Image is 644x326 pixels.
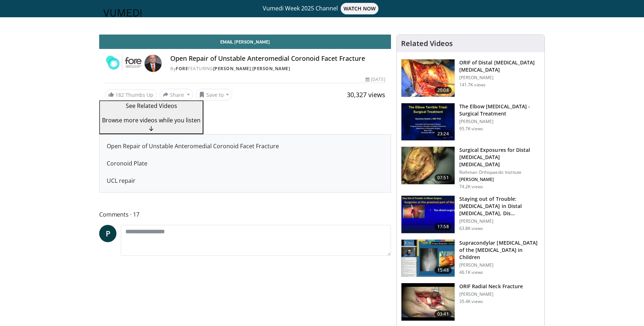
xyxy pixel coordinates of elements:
[459,82,486,88] p: 141.7K views
[102,116,201,124] span: Browse more videos while you listen
[434,130,452,137] span: 23:24
[401,240,455,277] img: 07483a87-f7db-4b95-b01b-f6be0d1b3d91.150x105_q85_crop-smart_upscale.jpg
[459,226,483,231] p: 63.8K views
[401,283,455,321] img: Picture_3_8_2.png.150x105_q85_crop-smart_upscale.jpg
[459,270,483,275] p: 46.1K views
[459,119,540,124] p: [PERSON_NAME]
[99,210,391,219] span: Comments 17
[105,89,157,100] a: 182 Thumbs Up
[115,91,124,98] span: 182
[434,267,452,274] span: 15:48
[213,65,251,72] a: [PERSON_NAME]
[459,59,540,73] h3: ORIF of Distal [MEDICAL_DATA] [MEDICAL_DATA]
[401,239,540,277] a: 15:48 Supracondylar [MEDICAL_DATA] of the [MEDICAL_DATA] in Children [PERSON_NAME] 46.1K views
[459,126,483,132] p: 95.7K views
[401,196,455,233] img: Q2xRg7exoPLTwO8X4xMDoxOjB1O8AjAz_1.150x105_q85_crop-smart_upscale.jpg
[459,218,540,224] p: [PERSON_NAME]
[434,223,452,230] span: 17:58
[102,101,201,110] p: See Related Videos
[401,59,540,97] a: 20:08 ORIF of Distal [MEDICAL_DATA] [MEDICAL_DATA] [PERSON_NAME] 141.7K views
[144,55,162,72] img: Avatar
[434,311,452,318] span: 03:41
[459,184,483,190] p: 74.2K views
[103,9,142,17] img: VuMedi Logo
[99,35,391,49] a: Email [PERSON_NAME]
[459,283,523,290] h3: ORIF Radial Neck Fracture
[170,55,385,63] h4: Open Repair of Unstable Anteromedial Coronoid Facet Fracture
[459,103,540,117] h3: The Elbow [MEDICAL_DATA] - Surgical Treatment
[176,65,188,72] a: FORE
[459,299,483,304] p: 35.4K views
[459,195,540,217] h3: Staying out of Trouble: Radial Nerve in Distal Humerus Fracture, Distal Biceps Repair, and Elbow ...
[365,76,385,83] div: [DATE]
[99,225,116,242] a: P
[459,262,540,268] p: [PERSON_NAME]
[107,142,383,185] div: Open Repair of Unstable Anteromedial Coronoid Facet Fracture Coronoid Plate UCL repair
[401,103,455,141] img: 162531_0000_1.png.150x105_q85_crop-smart_upscale.jpg
[105,55,142,72] img: FORE
[459,239,540,261] h3: Supracondylar [MEDICAL_DATA] of the [MEDICAL_DATA] in Children
[401,59,455,97] img: orif-sanch_3.png.150x105_q85_crop-smart_upscale.jpg
[401,103,540,141] a: 23:24 The Elbow [MEDICAL_DATA] - Surgical Treatment [PERSON_NAME] 95.7K views
[459,291,523,297] p: [PERSON_NAME]
[401,147,455,184] img: 70322_0000_3.png.150x105_q85_crop-smart_upscale.jpg
[170,65,385,72] div: By FEATURING ,
[99,100,203,134] button: See Related Videos Browse more videos while you listen
[459,169,540,175] p: Rothman Orthopaedic Institute
[401,195,540,234] a: 17:58 Staying out of Trouble: [MEDICAL_DATA] in Distal [MEDICAL_DATA], Dis… [PERSON_NAME] 63.8K v...
[434,174,452,181] span: 07:51
[160,89,193,100] button: Share
[196,89,233,100] button: Save to
[459,75,540,81] p: [PERSON_NAME]
[347,90,385,99] span: 30,327 views
[434,87,452,94] span: 20:08
[401,39,453,48] h4: Related Videos
[459,177,540,182] p: Matthew L. Ramsey
[459,146,540,168] h3: Surgical Exposures for Distal [MEDICAL_DATA] [MEDICAL_DATA]
[401,146,540,190] a: 07:51 Surgical Exposures for Distal [MEDICAL_DATA] [MEDICAL_DATA] Rothman Orthopaedic Institute [...
[252,65,290,72] a: [PERSON_NAME]
[401,283,540,321] a: 03:41 ORIF Radial Neck Fracture [PERSON_NAME] 35.4K views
